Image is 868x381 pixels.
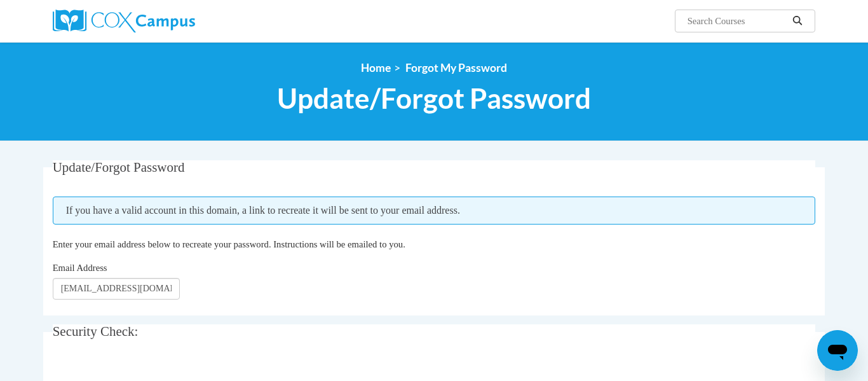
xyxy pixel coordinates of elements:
[53,160,185,175] span: Update/Forgot Password
[53,263,107,273] span: Email Address
[53,197,816,225] span: If you have a valid account in this domain, a link to recreate it will be sent to your email addr...
[788,13,807,29] button: Search
[53,278,180,300] input: Email
[405,61,507,74] span: Forgot My Password
[53,10,195,32] img: Cox Campus
[361,61,391,74] a: Home
[53,239,405,249] span: Enter your email address below to recreate your password. Instructions will be emailed to you.
[686,13,788,29] input: Search Courses
[817,330,858,371] iframe: Button to launch messaging window, conversation in progress
[53,324,139,339] span: Security Check:
[277,81,591,115] span: Update/Forgot Password
[53,10,294,32] a: Cox Campus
